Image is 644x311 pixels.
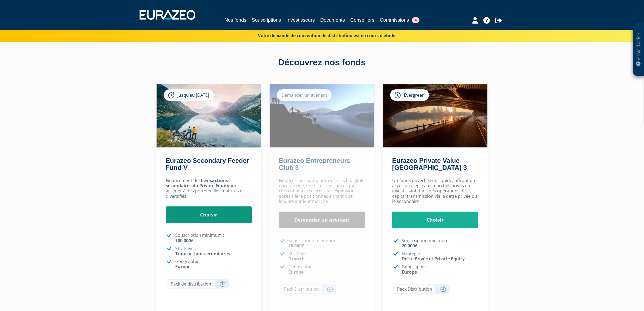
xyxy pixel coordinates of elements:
a: Demander un avenant [279,212,365,228]
strong: Transactions secondaires [175,251,230,257]
a: Eurazeo Private Value [GEOGRAPHIC_DATA] 3 [392,157,467,171]
a: Choisir [392,212,478,228]
div: Evergreen [390,89,429,101]
img: 1732889491-logotype_eurazeo_blanc_rvb.png [140,10,195,20]
p: Stratégie : [402,251,478,261]
a: Nos fonds [224,16,246,25]
a: Pack Distribution [280,284,336,294]
img: Eurazeo Entrepreneurs Club 3 [270,84,374,147]
a: Investisseurs [286,16,315,24]
p: Besoin d'aide ? [636,25,642,73]
a: Souscriptions [252,16,281,24]
div: Découvrez nos fonds [168,56,476,69]
p: Stratégie : [288,251,365,261]
div: Demander un avenant [277,89,332,101]
strong: transactions secondaires du Private Equity [166,177,230,189]
strong: Europe [175,264,190,270]
strong: Europe [288,269,303,275]
p: Votre demande de convention de distribution est en cours d'étude [243,31,396,39]
a: Conseillers [350,16,374,24]
img: Eurazeo Secondary Feeder Fund V [157,84,261,147]
p: Souscription minimum : [402,238,478,248]
p: Géographie : [402,264,478,274]
strong: 10 000€ [288,243,304,249]
a: Choisir [166,206,252,223]
p: Stratégie : [175,246,252,256]
a: Pack Distribution [393,284,450,294]
img: Eurazeo Private Value Europe 3 [383,84,488,147]
p: Un fonds ouvert, semi liquide, offrant un accès privilégié aux marchés privés en investissant dan... [392,178,478,204]
p: Souscription minimum : [288,238,365,248]
p: Géographie : [175,259,252,269]
a: Documents [320,16,345,24]
span: 4 [412,17,420,23]
p: Souscription minimum : [175,233,252,243]
strong: 100 000€ [175,238,193,244]
strong: Dette Privée et Private Equity [402,256,465,262]
p: Géographie : [288,264,365,274]
a: Commissions4 [380,16,420,24]
a: Eurazeo Secondary Feeder Fund V [166,157,249,171]
div: Jusqu’au [DATE] [164,89,214,101]
p: Financer les champions de la Tech digitale européenne, en forte croissance, qui cherchent à accél... [279,178,365,204]
p: Financement des pour accéder à des portefeuilles matures et diversifiés. [166,178,252,199]
strong: 20 000€ [402,243,417,249]
a: Eurazeo Entrepreneurs Club 3 [279,157,350,171]
a: Pack de distribution [167,279,229,289]
strong: Europe [402,269,417,275]
strong: Growth [288,256,305,262]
